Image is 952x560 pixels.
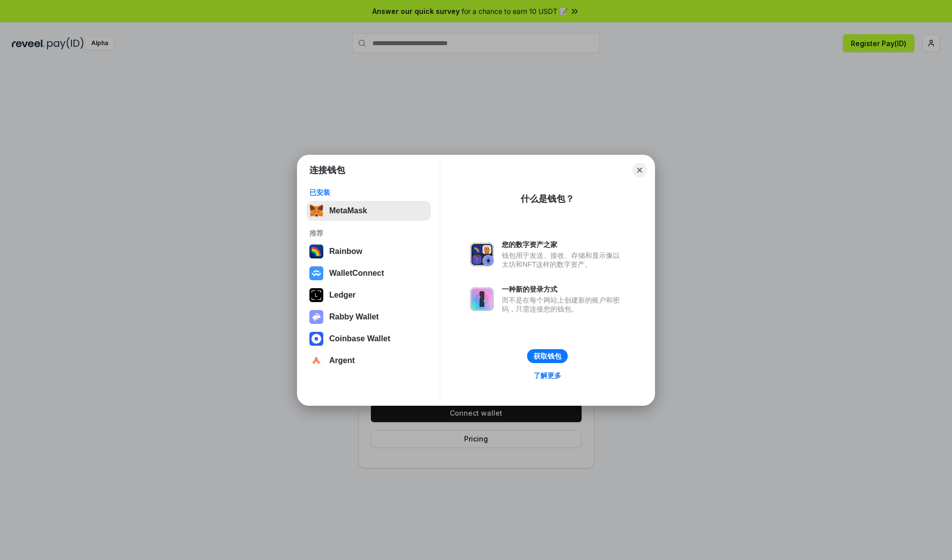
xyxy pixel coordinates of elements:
[502,251,625,269] div: 钱包用于发送、接收、存储和显示像以太坊和NFT这样的数字资产。
[534,371,561,380] div: 了解更多
[329,356,355,365] div: Argent
[309,354,323,368] img: svg+xml,%3Csvg%20width%3D%2228%22%20height%3D%2228%22%20viewBox%3D%220%200%2028%2028%22%20fill%3D...
[309,245,323,258] img: svg+xml,%3Csvg%20width%3D%22120%22%20height%3D%22120%22%20viewBox%3D%220%200%20120%20120%22%20fil...
[534,352,561,361] div: 获取钱包
[306,263,431,283] button: WalletConnect
[309,204,323,218] img: svg+xml,%3Csvg%20fill%3D%22none%22%20height%3D%2233%22%20viewBox%3D%220%200%2035%2033%22%20width%...
[502,285,625,294] div: 一种新的登录方式
[329,269,384,278] div: WalletConnect
[309,229,428,238] div: 推荐
[470,243,494,266] img: svg+xml,%3Csvg%20xmlns%3D%22http%3A%2F%2Fwww.w3.org%2F2000%2Fsvg%22%20fill%3D%22none%22%20viewBox...
[306,285,431,305] button: Ledger
[306,201,431,221] button: MetaMask
[329,291,356,300] div: Ledger
[309,188,428,197] div: 已安装
[329,334,390,343] div: Coinbase Wallet
[521,193,574,205] div: 什么是钱包？
[527,349,568,363] button: 获取钱包
[329,206,367,215] div: MetaMask
[306,307,431,327] button: Rabby Wallet
[309,310,323,324] img: svg+xml,%3Csvg%20xmlns%3D%22http%3A%2F%2Fwww.w3.org%2F2000%2Fsvg%22%20fill%3D%22none%22%20viewBox...
[633,163,647,177] button: Close
[306,351,431,371] button: Argent
[309,266,323,280] img: svg+xml,%3Csvg%20width%3D%2228%22%20height%3D%2228%22%20viewBox%3D%220%200%2028%2028%22%20fill%3D...
[329,312,379,321] div: Rabby Wallet
[502,296,625,313] div: 而不是在每个网站上创建新的账户和密码，只需连接您的钱包。
[502,240,625,249] div: 您的数字资产之家
[309,288,323,302] img: svg+xml,%3Csvg%20xmlns%3D%22http%3A%2F%2Fwww.w3.org%2F2000%2Fsvg%22%20width%3D%2228%22%20height%3...
[528,369,567,382] a: 了解更多
[470,287,494,311] img: svg+xml,%3Csvg%20xmlns%3D%22http%3A%2F%2Fwww.w3.org%2F2000%2Fsvg%22%20fill%3D%22none%22%20viewBox...
[309,332,323,346] img: svg+xml,%3Csvg%20width%3D%2228%22%20height%3D%2228%22%20viewBox%3D%220%200%2028%2028%22%20fill%3D...
[309,164,345,176] h1: 连接钱包
[329,247,362,256] div: Rainbow
[306,329,431,349] button: Coinbase Wallet
[306,242,431,261] button: Rainbow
